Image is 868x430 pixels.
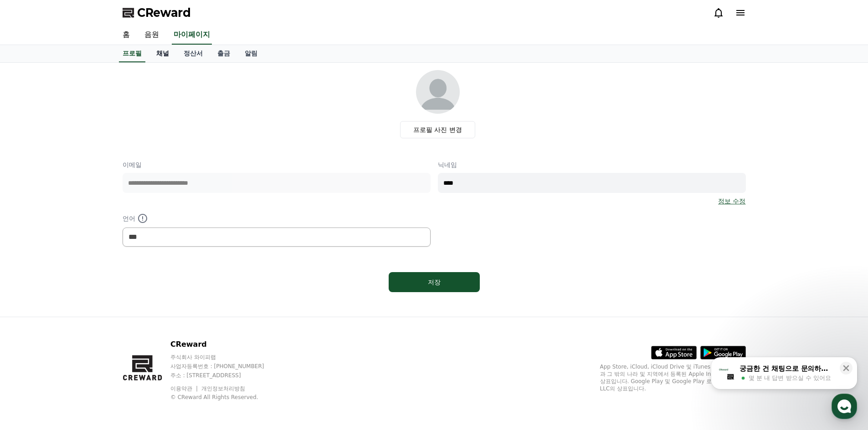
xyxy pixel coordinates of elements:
[137,5,191,20] span: CReward
[438,160,746,169] p: 닉네임
[170,363,282,370] p: 사업자등록번호 : [PHONE_NUMBER]
[141,302,152,309] span: 설정
[237,45,265,62] a: 알림
[201,385,245,392] a: 개인정보처리방침
[60,288,118,311] a: 대화
[389,272,480,292] button: 저장
[123,213,431,224] p: 언어
[210,45,237,62] a: 출금
[170,385,199,392] a: 이용약관
[718,197,745,206] a: 정보 수정
[407,278,462,287] div: 저장
[29,302,34,309] span: 홈
[400,121,475,138] label: 프로필 사진 변경
[123,5,191,20] a: CReward
[119,45,145,62] a: 프로필
[149,45,176,62] a: 채널
[170,372,282,379] p: 주소 : [STREET_ADDRESS]
[123,160,431,169] p: 이메일
[416,70,460,114] img: profile_image
[170,394,282,401] p: © CReward All Rights Reserved.
[176,45,210,62] a: 정산서
[172,25,212,45] a: 마이페이지
[170,339,282,350] p: CReward
[83,303,94,310] span: 대화
[137,25,166,45] a: 음원
[600,363,746,392] p: App Store, iCloud, iCloud Drive 및 iTunes Store는 미국과 그 밖의 나라 및 지역에서 등록된 Apple Inc.의 서비스 상표입니다. Goo...
[170,354,282,361] p: 주식회사 와이피랩
[115,25,137,45] a: 홈
[3,288,60,311] a: 홈
[118,288,175,311] a: 설정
